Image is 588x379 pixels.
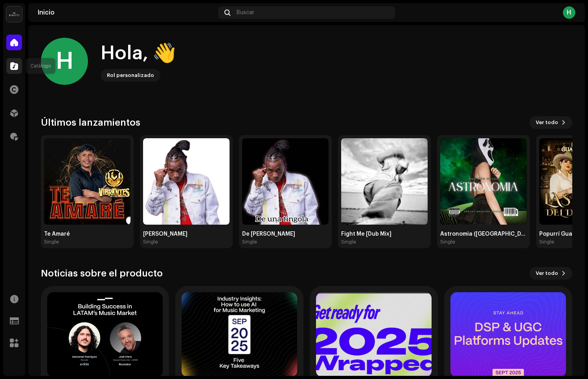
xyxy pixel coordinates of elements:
[440,138,527,225] img: 62e4afad-c267-4d69-9b46-097325464ad3
[44,138,130,225] img: bed2581c-6a37-4885-a200-398efc1ac15d
[107,71,154,80] div: Rol personalizado
[41,116,140,129] h3: Últimos lanzamientos
[539,239,554,245] div: Single
[143,138,230,225] img: 1bc7081b-3aff-40f0-aa8d-295e241977b8
[41,267,163,280] h3: Noticias sobre el producto
[242,138,329,225] img: 141420d8-a908-413e-a713-f952e6691eaa
[38,9,215,16] div: Inicio
[341,239,356,245] div: Single
[536,265,558,281] span: Ver todo
[41,38,88,85] div: H
[242,231,329,237] div: De [PERSON_NAME]
[529,267,572,280] button: Ver todo
[143,231,230,237] div: [PERSON_NAME]
[6,6,22,22] img: 02a7c2d3-3c89-4098-b12f-2ff2945c95ee
[440,231,527,237] div: Astronomia ([GEOGRAPHIC_DATA])
[529,116,572,129] button: Ver todo
[536,115,558,130] span: Ver todo
[44,231,130,237] div: Te Amaré
[237,9,254,16] span: Buscar
[143,239,158,245] div: Single
[101,41,176,66] div: Hola, 👋
[242,239,257,245] div: Single
[341,138,428,225] img: a48450b4-18df-460d-b1cf-2c6cd1332505
[44,239,59,245] div: Single
[563,6,575,19] div: H
[341,231,428,237] div: Fight Me [Dub Mix]
[440,239,455,245] div: Single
